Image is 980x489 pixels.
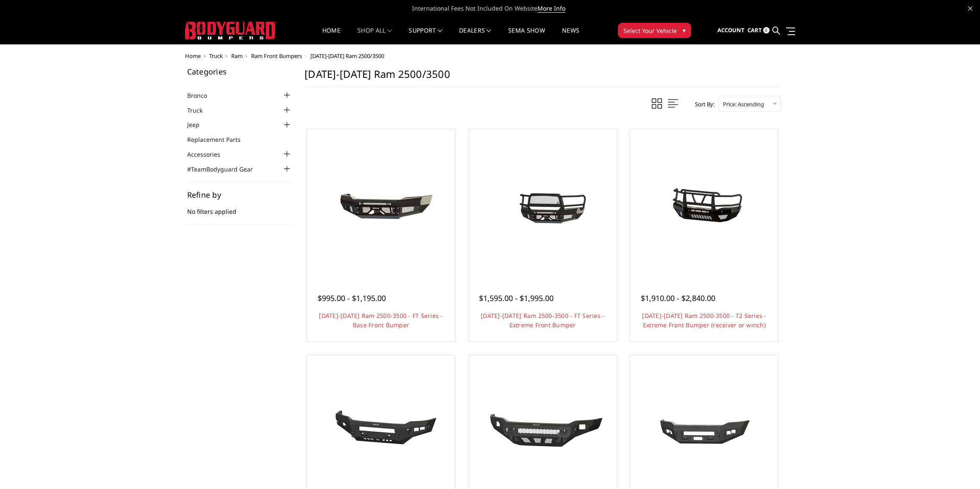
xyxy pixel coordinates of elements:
a: Replacement Parts [187,135,251,144]
a: Home [322,28,341,44]
a: Accessories [187,150,231,159]
a: Ram [231,52,243,60]
a: More Info [537,4,565,13]
a: shop all [357,28,392,44]
a: News [562,28,579,44]
h5: Categories [187,68,292,75]
a: SEMA Show [508,28,545,44]
span: Account [717,26,745,34]
a: Dealers [459,28,491,44]
button: Select Your Vehicle [618,23,691,38]
img: 2019-2025 Ram 2500-3500 - T2 Series - Extreme Front Bumper (receiver or winch) [637,171,772,235]
span: Select Your Vehicle [623,26,677,35]
a: Truck [187,106,213,115]
span: Cart [747,26,762,34]
a: 2019-2025 Ram 2500-3500 - FT Series - Extreme Front Bumper 2019-2025 Ram 2500-3500 - FT Series - ... [471,131,615,275]
img: 2019-2025 Ram 2500-3500 - Freedom Series - Base Front Bumper (non-winch) [475,398,610,461]
a: Home [185,52,201,60]
a: #TeamBodyguard Gear [187,165,263,174]
span: $1,910.00 - $2,840.00 [641,293,715,303]
img: 2019-2025 Ram 2500-3500 - FT Series - Base Front Bumper [313,171,448,235]
img: 2019-2025 Ram 2500-3500 - A2 Series- Base Front Bumper (winch mount) [637,399,772,460]
a: [DATE]-[DATE] Ram 2500-3500 - FT Series - Extreme Front Bumper [481,312,604,329]
span: 0 [763,27,770,33]
a: Truck [209,52,223,60]
label: Sort By: [690,98,714,111]
span: [DATE]-[DATE] Ram 2500/3500 [310,52,384,60]
a: Account [717,19,745,42]
a: Bronco [187,91,218,100]
span: $1,595.00 - $1,995.00 [479,293,554,303]
a: [DATE]-[DATE] Ram 2500-3500 - FT Series - Base Front Bumper [319,312,443,329]
a: Jeep [187,120,210,129]
div: No filters applied [187,191,292,225]
a: Ram Front Bumpers [251,52,302,60]
a: 2019-2025 Ram 2500-3500 - T2 Series - Extreme Front Bumper (receiver or winch) 2019-2025 Ram 2500... [632,131,776,275]
h5: Refine by [187,191,292,199]
img: 2019-2024 Ram 2500-3500 - A2L Series - Base Front Bumper (Non-Winch) [313,398,448,461]
span: ▾ [683,26,686,35]
a: 2019-2025 Ram 2500-3500 - FT Series - Base Front Bumper [309,131,453,275]
img: BODYGUARD BUMPERS [185,22,276,39]
a: Support [409,28,442,44]
a: [DATE]-[DATE] Ram 2500-3500 - T2 Series - Extreme Front Bumper (receiver or winch) [642,312,766,329]
h1: [DATE]-[DATE] Ram 2500/3500 [305,68,781,87]
a: Cart 0 [747,19,770,42]
span: $995.00 - $1,195.00 [318,293,386,303]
